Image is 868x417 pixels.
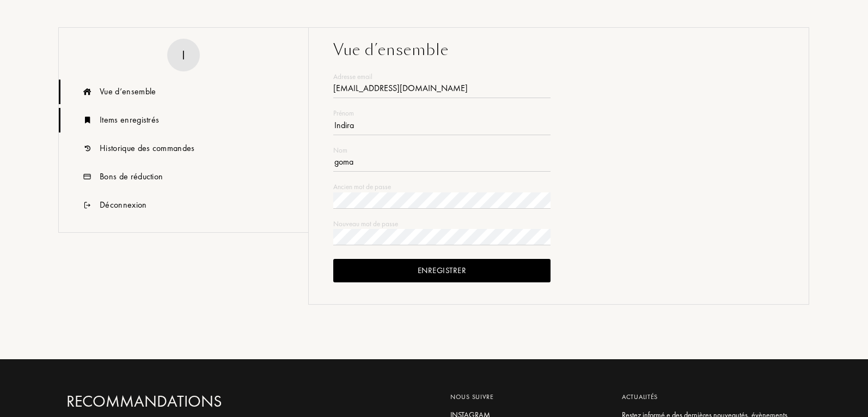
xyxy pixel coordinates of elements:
div: Enregistrer [333,259,551,282]
div: Nous suivre [450,392,606,402]
img: icn_book.svg [81,108,94,132]
a: Recommandations [66,392,301,411]
div: Nouveau mot de passe [333,219,551,229]
div: Prénom [333,108,551,119]
div: Actualités [622,392,793,402]
div: Nom [333,145,551,156]
img: icn_overview.svg [81,80,94,104]
div: Déconnexion [100,198,147,211]
div: Vue d’ensemble [100,85,156,98]
div: Historique des commandes [100,142,195,155]
div: Bons de réduction [100,170,163,183]
img: icn_history.svg [81,136,94,161]
div: I [182,45,185,64]
img: icn_code.svg [81,165,94,189]
div: Vue d’ensemble [333,39,784,62]
img: icn_logout.svg [81,193,94,217]
div: [EMAIL_ADDRESS][DOMAIN_NAME] [333,82,551,98]
div: Adresse email [333,71,551,82]
div: Ancien mot de passe [333,182,551,192]
div: Items enregistrés [100,113,159,126]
